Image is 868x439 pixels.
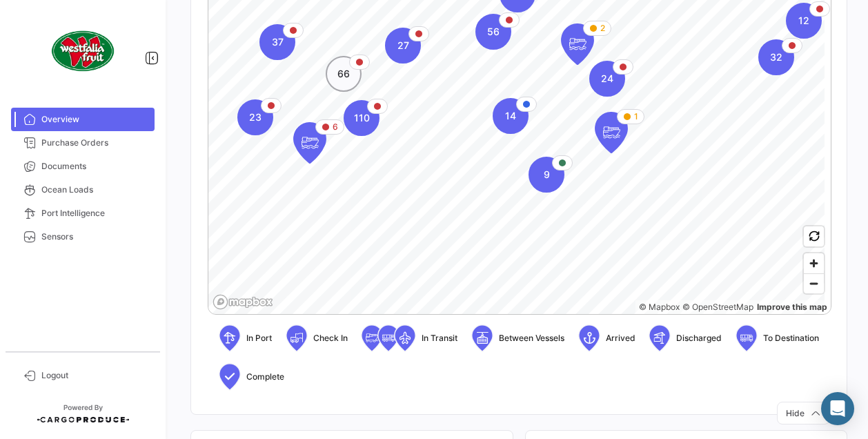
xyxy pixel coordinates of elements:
[499,332,564,344] span: Between Vessels
[544,168,550,182] span: 9
[757,302,827,312] a: Map feedback
[41,160,149,173] span: Documents
[493,98,529,134] div: Map marker
[246,332,272,344] span: In Port
[397,39,409,52] span: 27
[786,3,822,39] div: Map marker
[213,294,273,310] a: Mapbox logo
[422,332,457,344] span: In Transit
[11,131,155,155] a: Purchase Orders
[385,28,421,64] div: Map marker
[41,369,149,382] span: Logout
[804,274,824,293] span: Zoom out
[475,14,511,50] div: Map marker
[11,225,155,248] a: Sensors
[561,23,594,65] div: Map marker
[777,402,830,425] button: Hide
[41,207,149,219] span: Port Intelligence
[41,137,149,149] span: Purchase Orders
[293,122,326,164] div: Map marker
[237,99,273,135] div: Map marker
[601,72,613,86] span: 24
[682,302,753,312] a: OpenStreetMap
[337,67,350,81] span: 66
[344,100,379,136] div: Map marker
[634,110,638,123] span: 1
[600,22,605,35] span: 2
[639,302,680,312] a: Mapbox
[326,56,362,92] div: Map marker
[595,112,628,153] div: Map marker
[333,121,338,133] span: 6
[589,61,625,97] div: Map marker
[41,231,149,243] span: Sensors
[804,253,824,273] button: Zoom in
[354,111,370,125] span: 110
[804,273,824,293] button: Zoom out
[676,332,722,344] span: Discharged
[11,178,155,202] a: Ocean Loads
[259,24,295,60] div: Map marker
[246,371,284,383] span: Complete
[41,113,149,126] span: Overview
[41,184,149,196] span: Ocean Loads
[272,35,284,49] span: 37
[758,39,794,75] div: Map marker
[770,50,782,64] span: 32
[48,17,117,86] img: client-50.png
[313,332,348,344] span: Check In
[798,14,809,28] span: 12
[505,109,516,123] span: 14
[763,332,819,344] span: To Destination
[606,332,635,344] span: Arrived
[11,202,155,225] a: Port Intelligence
[11,155,155,178] a: Documents
[821,392,854,425] div: Abrir Intercom Messenger
[487,25,500,39] span: 56
[529,157,564,193] div: Map marker
[11,108,155,131] a: Overview
[249,110,262,124] span: 23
